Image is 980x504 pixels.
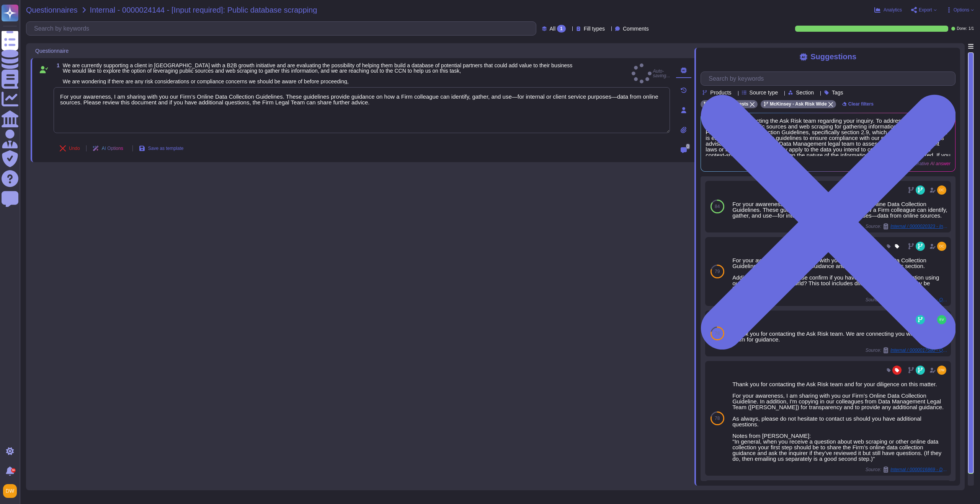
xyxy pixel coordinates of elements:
textarea: For your awareness, I am sharing with you our Firm’s Online Data Collection Guidelines. These gui... [54,87,670,133]
span: Analytics [884,8,902,12]
img: user [937,242,946,251]
span: Auto-saving... [632,63,670,83]
button: user [2,483,22,499]
img: user [937,366,946,375]
span: Options [954,8,969,12]
img: user [937,185,946,195]
span: Undo [69,146,80,151]
img: user [3,484,17,498]
span: 0 [686,144,690,149]
span: 78 [715,416,720,421]
img: user [937,315,946,324]
input: Search by keywords [30,22,536,35]
span: Source: [866,467,948,473]
span: 79 [715,269,720,274]
span: 1 / 1 [969,27,974,31]
span: All [550,26,556,31]
button: Analytics [874,7,902,13]
span: Comments [623,26,649,31]
span: Internal - 0000024144 - [Input required]: Public database scrapping [90,6,317,14]
button: Undo [54,141,86,156]
div: 9+ [11,468,16,473]
span: Questionnaires [26,6,78,14]
span: 78 [715,331,720,336]
div: 1 [557,25,566,33]
span: Export [919,8,932,12]
button: Save as template [133,141,190,156]
span: Questionnaire [35,48,69,54]
span: Done: [957,27,967,31]
span: Fill types [584,26,605,31]
span: Save as template [148,146,184,151]
span: AI Options [102,146,123,151]
span: We are currently supporting a client in [GEOGRAPHIC_DATA] with a B2B growth initiative and are ev... [63,62,573,85]
div: Thank you for contacting the Ask Risk team and for your diligence on this matter. For your awaren... [732,381,948,462]
input: Search by keywords [705,72,955,85]
span: 84 [715,204,720,209]
span: 1 [54,63,60,68]
span: Internal / 0000016869 - Downloading govt website publications before website goes dark [890,467,948,472]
